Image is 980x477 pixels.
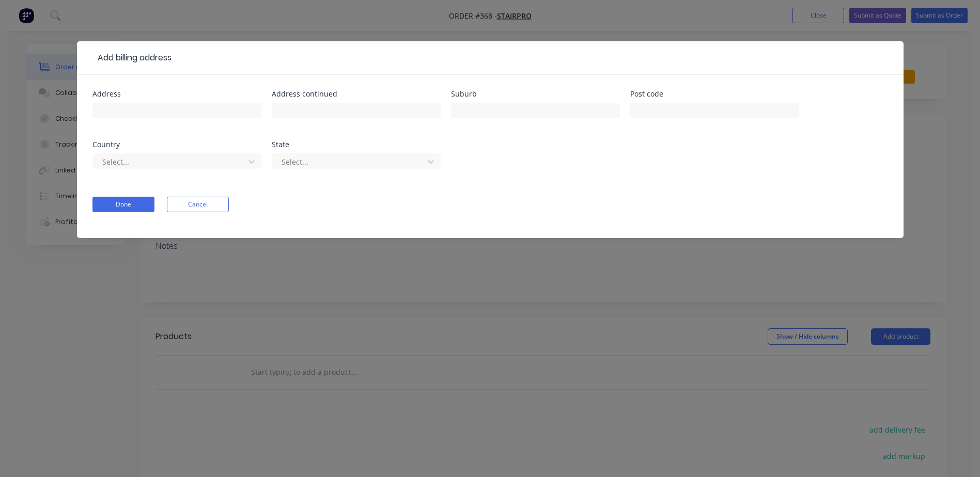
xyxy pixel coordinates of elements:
div: Address [92,90,261,98]
div: Suburb [451,90,620,98]
div: Add billing address [92,52,172,64]
button: Cancel [167,197,229,212]
button: Done [92,197,154,212]
div: State [272,141,441,148]
div: Country [92,141,261,148]
div: Address continued [272,90,441,98]
div: Post code [630,90,799,98]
